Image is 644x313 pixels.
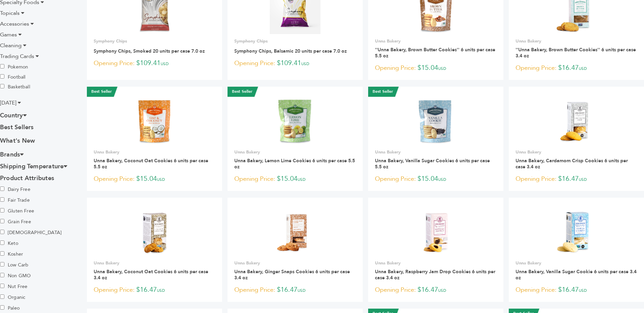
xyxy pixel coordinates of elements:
[516,63,556,73] span: Opening Price:
[94,59,135,68] span: Opening Price:
[375,174,497,184] p: $15.04
[234,58,356,68] p: $109.41
[94,268,208,281] a: Unna Bakery, Coconut Oat Cookies 6 units per case 3.4 oz
[375,149,497,155] p: Unna Bakery
[234,48,347,54] a: Symphony Chips, Balsamic 20 units per case 7.0 oz
[94,38,215,44] p: Symphony Chips
[552,96,601,145] img: Unna Bakery, Cardamom Crisp Cookies 6 units per case 3.4 oz
[438,288,446,293] span: USD
[516,285,556,294] span: Opening Price:
[375,47,495,59] a: ''Unna Bakery, Brown Butter Cookies'' 6 units per case 5.5 oz
[234,174,275,183] span: Opening Price:
[234,260,356,266] p: Unna Bakery
[94,58,215,68] p: $109.41
[375,38,497,44] p: Unna Bakery
[375,174,416,183] span: Opening Price:
[94,285,215,295] p: $16.47
[516,285,637,295] p: $16.47
[516,149,637,155] p: Unna Bakery
[297,288,306,293] span: USD
[516,63,637,73] p: $16.47
[516,174,556,183] span: Opening Price:
[234,285,275,294] span: Opening Price:
[234,59,275,68] span: Opening Price:
[411,96,460,145] img: Unna Bakery, Vanilla Sugar Cookies 6 units per case 5.5 oz
[516,174,637,184] p: $16.47
[94,149,215,155] p: Unna Bakery
[297,177,306,182] span: USD
[438,177,446,182] span: USD
[438,66,446,71] span: USD
[301,61,309,66] span: USD
[516,260,637,266] p: Unna Bakery
[161,61,169,66] span: USD
[94,48,205,54] a: Symphony Chips, Smoked 20 units per case 7.0 oz
[271,96,320,145] img: Unna Bakery, Lemon Lime Cookies 6 units per case 5.5 oz
[234,174,356,184] p: $15.04
[94,158,208,170] a: Unna Bakery, Coconut Oat Cookies 6 units per case 5.5 oz
[375,63,497,73] p: $15.04
[94,285,135,294] span: Opening Price:
[375,260,497,266] p: Unna Bakery
[375,158,490,170] a: Unna Bakery, Vanilla Sugar Cookies 6 units per case 5.5 oz
[94,174,135,183] span: Opening Price:
[234,38,356,44] p: Symphony Chips
[516,268,637,281] a: Unna Bakery, Vanilla Sugar Cookie 6 units per case 3.4 oz
[94,260,215,266] p: Unna Bakery
[516,38,637,44] p: Unna Bakery
[234,285,356,295] p: $16.47
[516,47,636,59] a: ''Unna Bakery, Brown Butter Cookies'' 6 units per case 3.4 oz
[375,285,497,295] p: $16.47
[234,158,355,170] a: Unna Bakery, Lemon Lime Cookies 6 units per case 5.5 oz
[157,288,165,293] span: USD
[579,177,587,182] span: USD
[375,268,495,281] a: Unna Bakery, Raspberry Jam Drop Cookies 6 units per case 3.4 oz
[234,268,350,281] a: Unna Bakery, Ginger Snaps Cookies 6 units per case 3.4 oz
[579,66,587,71] span: USD
[516,158,628,170] a: Unna Bakery, Cardamom Crisp Cookies 6 units per case 3.4 oz
[130,207,179,256] img: Unna Bakery, Coconut Oat Cookies 6 units per case 3.4 oz
[157,177,165,182] span: USD
[271,207,320,256] img: Unna Bakery, Ginger Snaps Cookies 6 units per case 3.4 oz
[579,288,587,293] span: USD
[130,96,179,145] img: Unna Bakery, Coconut Oat Cookies 6 units per case 5.5 oz
[375,285,416,294] span: Opening Price:
[552,207,601,256] img: Unna Bakery, Vanilla Sugar Cookie 6 units per case 3.4 oz
[234,149,356,155] p: Unna Bakery
[375,63,416,73] span: Opening Price:
[411,207,460,256] img: Unna Bakery, Raspberry Jam Drop Cookies 6 units per case 3.4 oz
[94,174,215,184] p: $15.04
